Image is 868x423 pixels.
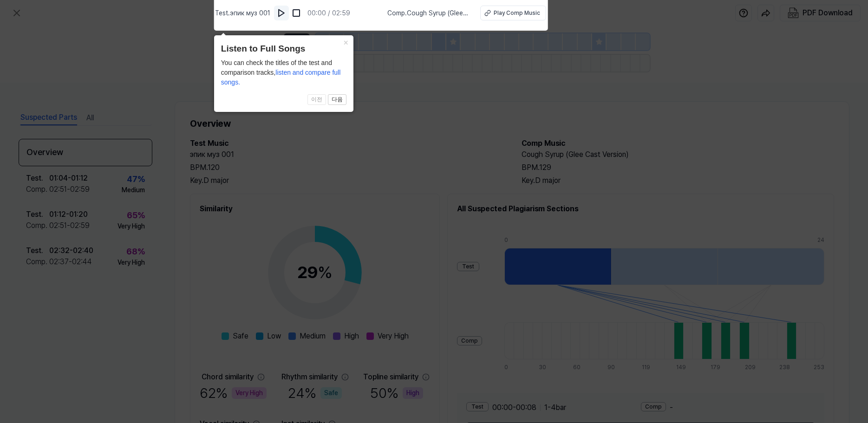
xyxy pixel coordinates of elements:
[387,8,469,18] span: Comp . Cough Syrup (Glee Cast Version)
[221,42,346,56] header: Listen to Full Songs
[494,9,540,17] div: Play Comp Music
[292,8,301,18] img: stop
[215,8,270,18] span: Test . эпик муз 001
[221,58,346,87] div: You can check the titles of the test and comparison tracks,
[328,94,346,105] button: 다음
[277,8,286,18] img: play
[480,6,546,20] button: Play Comp Music
[307,8,350,18] div: 00:00 / 02:59
[221,69,341,86] span: listen and compare full songs.
[339,35,353,48] button: Close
